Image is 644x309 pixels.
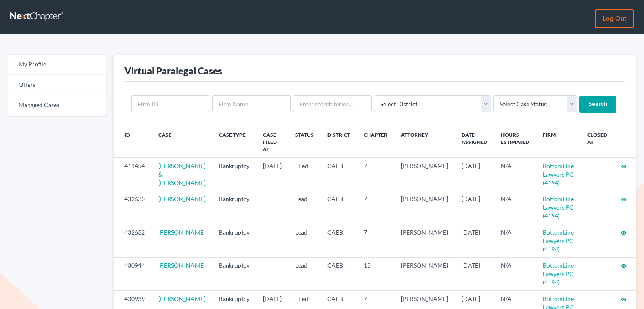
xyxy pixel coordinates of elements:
[357,126,394,158] th: Chapter
[455,191,494,224] td: [DATE]
[321,158,357,191] td: CAEB
[357,191,394,224] td: 7
[494,224,536,257] td: N/A
[455,224,494,257] td: [DATE]
[288,191,321,224] td: Lead
[114,126,152,158] th: ID
[543,195,574,219] a: BottomLine Lawyers PC (4194)
[394,191,455,224] td: [PERSON_NAME]
[158,295,205,302] a: [PERSON_NAME]
[621,162,627,169] a: visibility
[621,195,627,202] a: visibility
[494,126,536,158] th: Hours Estimated
[158,195,205,202] a: [PERSON_NAME]
[621,295,627,302] a: visibility
[455,158,494,191] td: [DATE]
[621,296,627,302] i: visibility
[543,162,574,186] a: BottomLine Lawyers PC (4194)
[621,262,627,269] a: visibility
[8,95,106,116] a: Managed Cases
[288,257,321,290] td: Lead
[256,158,288,191] td: [DATE]
[621,230,627,236] i: visibility
[394,224,455,257] td: [PERSON_NAME]
[212,191,256,224] td: Bankruptcy
[543,229,574,253] a: BottomLine Lawyers PC (4194)
[543,262,574,286] a: BottomLine Lawyers PC (4194)
[212,224,256,257] td: Bankruptcy
[321,126,357,158] th: District
[124,65,222,77] div: Virtual Paralegal Cases
[114,224,152,257] td: 432632
[494,158,536,191] td: N/A
[8,55,106,75] a: My Profile
[256,126,288,158] th: Case Filed At
[212,257,256,290] td: Bankruptcy
[357,158,394,191] td: 7
[494,191,536,224] td: N/A
[293,95,372,112] input: Enter search terms...
[455,257,494,290] td: [DATE]
[114,158,152,191] td: 411454
[595,9,634,28] a: Log out
[8,75,106,95] a: Offers
[321,257,357,290] td: CAEB
[579,96,616,113] input: Search
[152,126,212,158] th: Case
[357,257,394,290] td: 13
[621,229,627,236] a: visibility
[621,263,627,269] i: visibility
[580,126,614,158] th: Closed at
[321,224,357,257] td: CAEB
[212,158,256,191] td: Bankruptcy
[158,229,205,236] a: [PERSON_NAME]
[288,224,321,257] td: Lead
[621,196,627,202] i: visibility
[288,158,321,191] td: Filed
[212,126,256,158] th: Case Type
[131,95,210,112] input: Firm ID
[321,191,357,224] td: CAEB
[158,262,205,269] a: [PERSON_NAME]
[288,126,321,158] th: Status
[357,224,394,257] td: 7
[394,126,455,158] th: Attorney
[394,257,455,290] td: [PERSON_NAME]
[494,257,536,290] td: N/A
[536,126,580,158] th: Firm
[212,95,291,112] input: Firm Name
[394,158,455,191] td: [PERSON_NAME]
[114,257,152,290] td: 430944
[455,126,494,158] th: Date Assigned
[621,163,627,169] i: visibility
[114,191,152,224] td: 432633
[158,162,205,186] a: [PERSON_NAME] & [PERSON_NAME]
